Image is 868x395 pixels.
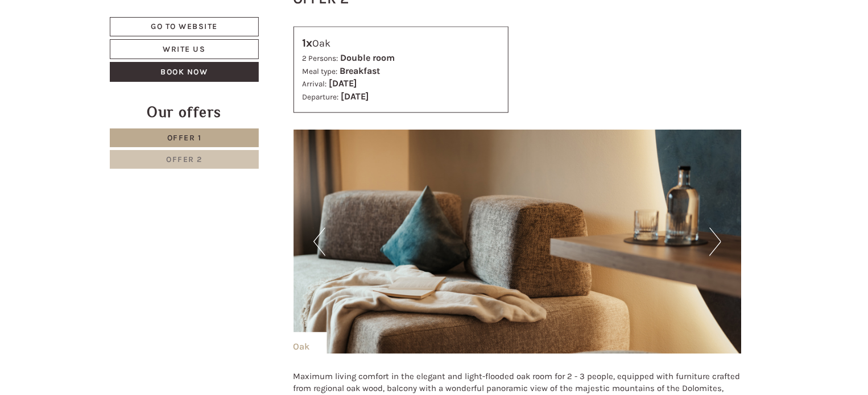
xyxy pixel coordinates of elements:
b: Double room [341,52,395,63]
b: 1x [303,36,313,49]
small: Arrival: [303,80,327,88]
div: Our offers [110,102,259,123]
div: Oak [303,35,500,52]
button: Previous [313,227,325,256]
div: Hello, how can we help you? [9,31,138,65]
small: 19:42 [17,55,132,63]
b: [DATE] [329,78,357,89]
div: Oak [294,332,327,354]
img: image [294,130,742,354]
a: Book now [110,62,259,82]
small: 2 Persons: [303,54,338,63]
small: Meal type: [303,67,338,76]
button: Send [387,300,447,319]
small: Departure: [303,93,339,101]
button: Next [709,227,721,256]
div: [DATE] [204,9,243,28]
span: Offer 2 [166,155,202,164]
a: Write us [110,39,259,59]
div: Hotel B&B Feldmessner [17,33,132,42]
b: [DATE] [341,91,369,102]
b: Breakfast [340,65,381,76]
span: Offer 1 [167,133,202,143]
a: Go to website [110,17,259,36]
